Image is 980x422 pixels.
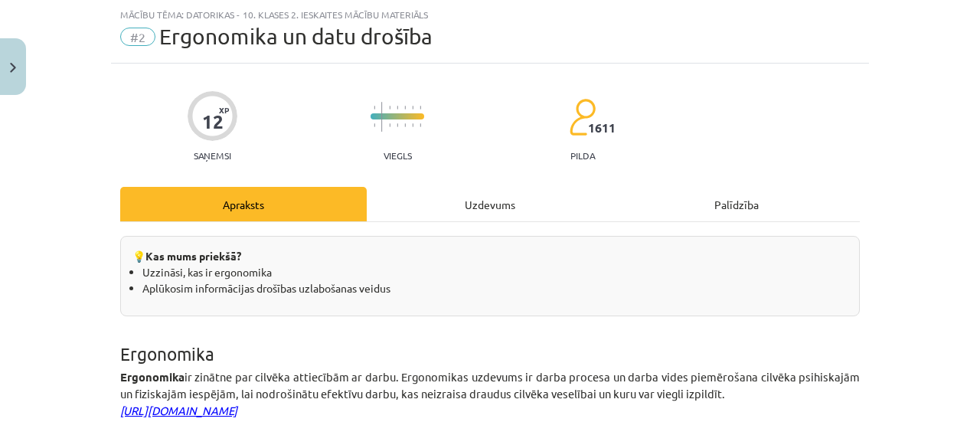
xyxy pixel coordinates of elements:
span: Ergonomika [120,369,185,384]
span: #2 [120,28,155,46]
div: 💡 [120,236,860,316]
h1: Ergonomika [120,316,860,364]
img: icon-long-line-d9ea69661e0d244f92f715978eff75569469978d946b2353a9bb055b3ed8787d.svg [381,102,383,132]
li: Uzzināsi, kas ir ergonomika [142,264,848,280]
p: Saņemsi [188,150,237,161]
img: icon-short-line-57e1e144782c952c97e751825c79c345078a6d821885a25fce030b3d8c18986b.svg [374,106,375,110]
img: icon-short-line-57e1e144782c952c97e751825c79c345078a6d821885a25fce030b3d8c18986b.svg [412,123,413,127]
p: pilda [570,150,595,161]
div: 12 [202,111,224,132]
span: 1611 [588,121,616,135]
div: Mācību tēma: Datorikas - 10. klases 2. ieskaites mācību materiāls [120,9,860,20]
span: Ergonomika un datu drošība [159,24,433,49]
div: Apraksts [120,187,367,221]
img: icon-short-line-57e1e144782c952c97e751825c79c345078a6d821885a25fce030b3d8c18986b.svg [412,106,413,110]
strong: Kas mums priekšā? [145,249,241,263]
img: icon-short-line-57e1e144782c952c97e751825c79c345078a6d821885a25fce030b3d8c18986b.svg [420,123,421,127]
div: Palīdzība [613,187,860,221]
img: icon-short-line-57e1e144782c952c97e751825c79c345078a6d821885a25fce030b3d8c18986b.svg [374,123,375,127]
img: icon-short-line-57e1e144782c952c97e751825c79c345078a6d821885a25fce030b3d8c18986b.svg [389,123,390,127]
li: Aplūkosim informācijas drošības uzlabošanas veidus [142,280,848,296]
img: icon-short-line-57e1e144782c952c97e751825c79c345078a6d821885a25fce030b3d8c18986b.svg [420,106,421,110]
span: XP [219,106,229,114]
img: students-c634bb4e5e11cddfef0936a35e636f08e4e9abd3cc4e673bd6f9a4125e45ecb1.svg [569,98,596,136]
img: icon-short-line-57e1e144782c952c97e751825c79c345078a6d821885a25fce030b3d8c18986b.svg [404,106,406,110]
p: Viegls [384,150,412,161]
img: icon-short-line-57e1e144782c952c97e751825c79c345078a6d821885a25fce030b3d8c18986b.svg [404,123,406,127]
span: ir zinātne par cilvēka attiecībām ar darbu. Ergonomikas uzdevums ir darba procesa un darba vides ... [120,369,860,401]
img: icon-short-line-57e1e144782c952c97e751825c79c345078a6d821885a25fce030b3d8c18986b.svg [397,106,398,110]
img: icon-short-line-57e1e144782c952c97e751825c79c345078a6d821885a25fce030b3d8c18986b.svg [397,123,398,127]
div: Uzdevums [367,187,613,221]
img: icon-short-line-57e1e144782c952c97e751825c79c345078a6d821885a25fce030b3d8c18986b.svg [389,106,390,110]
a: [URL][DOMAIN_NAME] [120,403,237,417]
img: icon-close-lesson-0947bae3869378f0d4975bcd49f059093ad1ed9edebbc8119c70593378902aed.svg [10,63,16,73]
